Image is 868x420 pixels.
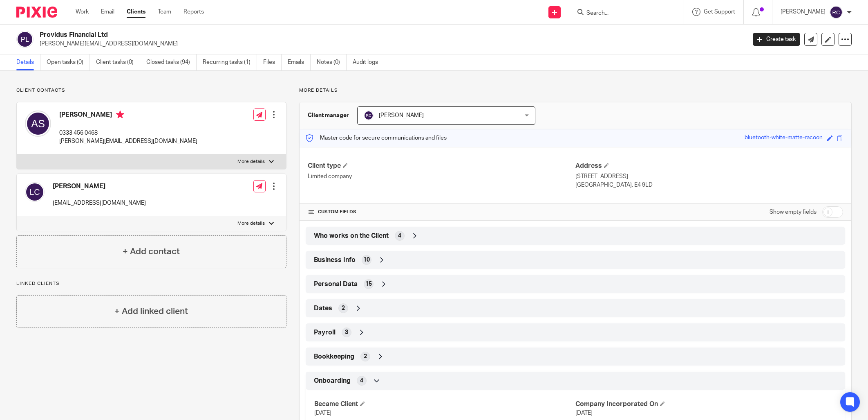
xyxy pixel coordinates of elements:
img: svg%3E [16,31,34,48]
p: [PERSON_NAME][EMAIL_ADDRESS][DOMAIN_NAME] [59,137,197,145]
a: Files [263,54,282,70]
a: Notes (0) [317,54,347,70]
p: [PERSON_NAME][EMAIL_ADDRESS][DOMAIN_NAME] [40,40,740,48]
a: Client tasks (0) [96,54,140,70]
img: svg%3E [830,6,843,19]
span: 10 [363,256,370,264]
label: Show empty fields [770,208,817,216]
p: More details [299,87,852,94]
span: 2 [364,352,367,361]
p: [STREET_ADDRESS] [575,172,843,181]
h4: [PERSON_NAME] [59,111,197,121]
h4: Address [575,162,843,170]
p: More details [237,220,265,227]
a: Work [76,8,89,16]
span: Payroll [314,328,336,337]
span: Personal Data [314,280,358,289]
p: [EMAIL_ADDRESS][DOMAIN_NAME] [53,199,146,207]
span: 4 [360,377,363,385]
span: Bookkeeping [314,352,354,361]
a: Recurring tasks (1) [203,54,257,70]
h4: Client type [308,162,575,170]
span: Dates [314,304,332,313]
p: [PERSON_NAME] [781,8,825,16]
img: Pixie [16,7,57,18]
p: 0333 456 0468 [59,129,197,137]
p: Linked clients [16,280,286,287]
i: Primary [116,111,124,119]
a: Email [101,8,114,16]
p: Client contacts [16,87,286,94]
h4: + Add contact [123,245,180,258]
div: bluetooth-white-matte-racoon [745,133,823,143]
span: Who works on the Client [314,232,389,240]
p: [GEOGRAPHIC_DATA], E4 9LD [575,181,843,189]
a: Closed tasks (94) [146,54,197,70]
span: [DATE] [314,410,331,416]
a: Create task [753,33,800,46]
span: 3 [345,328,348,336]
a: Team [158,8,171,16]
h4: Company Incorporated On [575,400,837,409]
a: Details [16,54,40,70]
p: Master code for secure communications and files [306,134,447,142]
span: 15 [365,280,372,288]
span: Business Info [314,256,356,264]
span: 4 [398,232,401,240]
h4: + Add linked client [114,305,188,318]
span: [DATE] [575,410,593,416]
p: Limited company [308,172,575,181]
h4: CUSTOM FIELDS [308,209,575,215]
span: Onboarding [314,377,351,385]
h4: Became Client [314,400,575,409]
span: Get Support [704,9,735,15]
img: svg%3E [364,111,374,120]
h4: [PERSON_NAME] [53,182,146,191]
p: More details [237,158,265,165]
a: Reports [183,8,204,16]
a: Clients [127,8,145,16]
a: Open tasks (0) [47,54,90,70]
a: Audit logs [353,54,384,70]
span: [PERSON_NAME] [379,113,424,118]
img: svg%3E [25,182,45,202]
h2: Providus Financial Ltd [40,31,600,39]
input: Search [586,10,659,17]
h3: Client manager [308,111,349,120]
span: 2 [342,304,345,312]
a: Emails [288,54,311,70]
img: svg%3E [25,111,51,137]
